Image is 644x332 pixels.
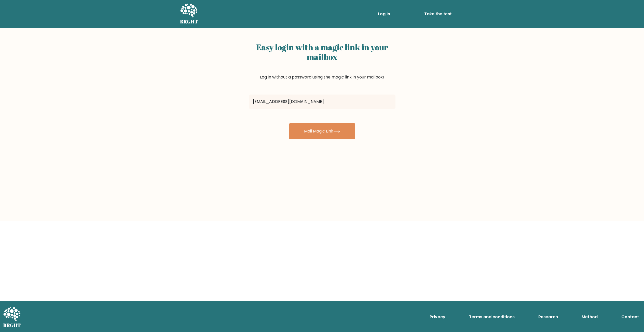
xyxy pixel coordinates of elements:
input: Email [249,95,395,109]
a: Contact [619,312,641,322]
a: Research [536,312,560,322]
div: Log in without a password using the magic link in your mailbox! [249,40,395,92]
a: BRGHT [180,2,198,26]
a: Take the test [412,9,464,19]
a: Terms and conditions [467,312,517,322]
button: Mail Magic Link [289,123,355,139]
h2: Easy login with a magic link in your mailbox [249,42,395,62]
a: Privacy [428,312,447,322]
a: Log in [376,9,392,19]
h5: BRGHT [180,19,198,25]
a: Method [580,312,600,322]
